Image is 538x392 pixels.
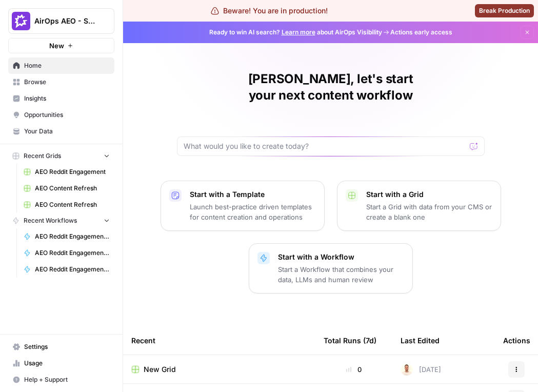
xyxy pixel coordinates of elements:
[161,181,325,231] button: Start with a TemplateLaunch best-practice driven templates for content creation and operations
[35,248,110,258] span: AEO Reddit Engagement - Fork
[8,8,114,34] button: Workspace: AirOps AEO - Single Brand (Gong)
[8,371,114,388] button: Help + Support
[8,57,114,74] a: Home
[401,363,413,376] img: n02y6dxk2kpdk487jkjae1zkvp35
[19,228,114,245] a: AEO Reddit Engagement - Fork
[8,213,114,228] button: Recent Workflows
[35,167,110,177] span: AEO Reddit Engagement
[177,71,485,104] h1: [PERSON_NAME], let's start your next content workflow
[278,264,404,285] p: Start a Workflow that combines your data, LLMs and human review
[337,181,501,231] button: Start with a GridStart a Grid with data from your CMS or create a blank one
[24,151,61,161] span: Recent Grids
[8,148,114,164] button: Recent Grids
[49,41,64,51] span: New
[249,243,413,293] button: Start with a WorkflowStart a Workflow that combines your data, LLMs and human review
[503,326,530,355] div: Actions
[324,364,384,375] div: 0
[24,61,110,70] span: Home
[8,355,114,371] a: Usage
[8,90,114,107] a: Insights
[479,6,530,15] span: Break Production
[324,326,376,355] div: Total Runs (7d)
[24,342,110,351] span: Settings
[19,245,114,261] a: AEO Reddit Engagement - Fork
[24,216,77,225] span: Recent Workflows
[190,189,316,200] p: Start with a Template
[8,123,114,140] a: Your Data
[19,261,114,278] a: AEO Reddit Engagement - Fork
[24,359,110,368] span: Usage
[35,184,110,193] span: AEO Content Refresh
[35,232,110,241] span: AEO Reddit Engagement - Fork
[8,38,114,53] button: New
[278,252,404,262] p: Start with a Workflow
[19,164,114,180] a: AEO Reddit Engagement
[19,180,114,197] a: AEO Content Refresh
[24,77,110,87] span: Browse
[35,200,110,209] span: AEO Content Refresh
[8,74,114,90] a: Browse
[19,197,114,213] a: AEO Content Refresh
[8,339,114,355] a: Settings
[209,28,382,37] span: Ready to win AI search? about AirOps Visibility
[24,110,110,120] span: Opportunities
[475,4,534,17] button: Break Production
[8,107,114,123] a: Opportunities
[24,375,110,384] span: Help + Support
[190,202,316,222] p: Launch best-practice driven templates for content creation and operations
[12,12,30,30] img: AirOps AEO - Single Brand (Gong) Logo
[390,28,452,37] span: Actions early access
[366,189,492,200] p: Start with a Grid
[184,141,466,151] input: What would you like to create today?
[144,364,176,375] span: New Grid
[35,265,110,274] span: AEO Reddit Engagement - Fork
[211,6,328,16] div: Beware! You are in production!
[131,326,307,355] div: Recent
[401,326,440,355] div: Last Edited
[34,16,96,26] span: AirOps AEO - Single Brand (Gong)
[401,363,441,376] div: [DATE]
[24,94,110,103] span: Insights
[282,28,315,36] a: Learn more
[24,127,110,136] span: Your Data
[366,202,492,222] p: Start a Grid with data from your CMS or create a blank one
[131,364,307,375] a: New Grid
